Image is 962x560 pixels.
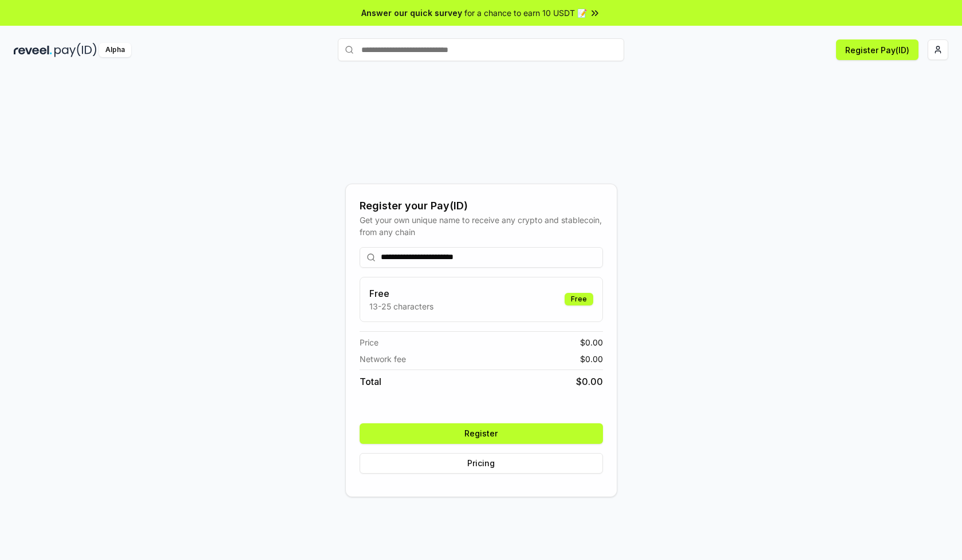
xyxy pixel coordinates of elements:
img: pay_id [54,43,97,57]
div: Alpha [99,43,131,57]
span: $ 0.00 [576,375,603,388]
button: Register [360,423,603,444]
img: reveel_dark [14,43,52,57]
div: Get your own unique name to receive any crypto and stablecoin, from any chain [360,214,603,238]
span: Total [360,375,381,388]
span: Network fee [360,353,406,365]
div: Free [565,293,593,305]
span: Answer our quick survey [361,7,462,19]
span: for a chance to earn 10 USDT 📝 [464,7,587,19]
h3: Free [369,287,433,300]
button: Register Pay(ID) [836,39,918,60]
span: $ 0.00 [580,336,603,348]
span: Price [360,336,379,348]
p: 13-25 characters [369,300,433,312]
span: $ 0.00 [580,353,603,365]
div: Register your Pay(ID) [360,198,603,214]
button: Pricing [360,453,603,474]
